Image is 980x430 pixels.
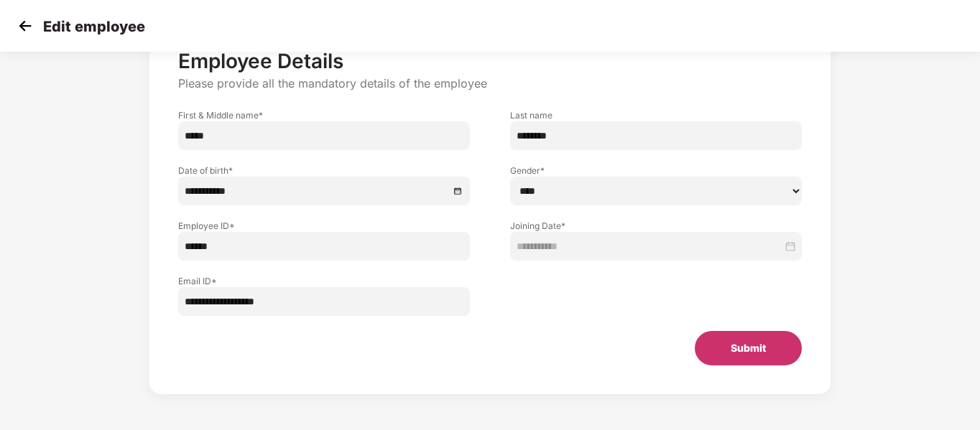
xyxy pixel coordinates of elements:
p: Employee Details [178,49,801,73]
label: Date of birth [178,164,470,177]
label: Gender [510,164,802,177]
label: Email ID [178,275,470,287]
label: Last name [510,109,802,121]
p: Edit employee [43,18,145,35]
label: Joining Date [510,220,802,232]
label: First & Middle name [178,109,470,121]
p: Please provide all the mandatory details of the employee [178,76,801,91]
button: Submit [695,331,802,365]
label: Employee ID [178,220,470,232]
img: svg+xml;base64,PHN2ZyB4bWxucz0iaHR0cDovL3d3dy53My5vcmcvMjAwMC9zdmciIHdpZHRoPSIzMCIgaGVpZ2h0PSIzMC... [14,15,36,37]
